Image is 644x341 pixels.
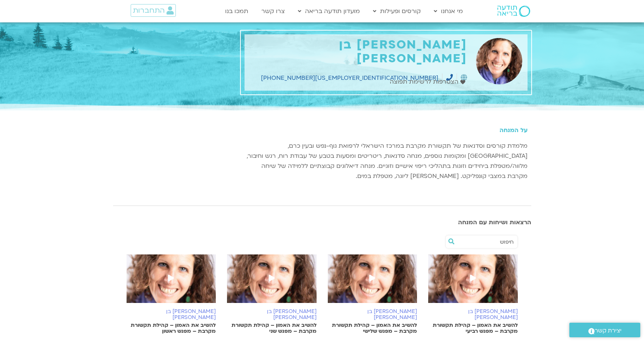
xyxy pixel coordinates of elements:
[569,323,640,337] a: יצירת קשר
[245,141,528,181] p: מלמדת קורסים וסדנאות של תקשורת מקרבת במרכז הישראלי לרפואת גוף-נפש ובעין כרם, [GEOGRAPHIC_DATA] ומ...
[475,38,524,84] img: שאניה כהן בן חיים - תקשורת מקרבת בזוגיות
[390,77,467,87] a: הצטרפות לרשימת תפוצה
[133,6,165,15] span: התחברות
[328,322,417,334] p: להשיב את האמון – קהילת תקשורת מקרבת – מפגש שלישי
[261,74,453,82] a: ‭[PHONE_NUMBER][US_EMPLOYER_IDENTIFICATION_NUMBER]
[428,309,518,320] h6: [PERSON_NAME] בן [PERSON_NAME]
[221,4,252,18] a: תמכו בנו
[127,254,216,334] a: [PERSON_NAME] בן [PERSON_NAME] להשיב את האמון – קהילת תקשורת מקרבת – מפגש ראשון
[127,254,216,310] img: %D7%A9%D7%90%D7%A0%D7%99%D7%94-%D7%9B%D7%94%D7%9F-%D7%91%D7%9F-%D7%97%D7%99%D7%99%D7%9D.jpg
[127,309,216,320] h6: [PERSON_NAME] בן [PERSON_NAME]
[328,254,417,334] a: [PERSON_NAME] בן [PERSON_NAME] להשיב את האמון – קהילת תקשורת מקרבת – מפגש שלישי
[328,254,417,310] img: %D7%A9%D7%90%D7%A0%D7%99%D7%94-%D7%9B%D7%94%D7%9F-%D7%91%D7%9F-%D7%97%D7%99%D7%99%D7%9D.jpg
[430,4,467,18] a: מי אנחנו
[428,254,518,334] a: [PERSON_NAME] בן [PERSON_NAME] להשיב את האמון – קהילת תקשורת מקרבת – מפגש רביעי
[227,322,317,334] p: להשיב את האמון – קהילת תקשורת מקרבת – מפגש שני
[497,6,530,17] img: תודעה בריאה
[227,309,317,320] h6: [PERSON_NAME] בן [PERSON_NAME]
[131,4,176,17] a: התחברות
[227,254,317,310] img: %D7%A9%D7%90%D7%A0%D7%99%D7%94-%D7%9B%D7%94%D7%9F-%D7%91%D7%9F-%D7%97%D7%99%D7%99%D7%9D.jpg
[369,4,424,18] a: קורסים ופעילות
[595,326,622,336] span: יצירת קשר
[328,309,417,320] h6: [PERSON_NAME] בן [PERSON_NAME]
[428,254,518,310] img: %D7%A9%D7%90%D7%A0%D7%99%D7%94-%D7%9B%D7%94%D7%9F-%D7%91%D7%9F-%D7%97%D7%99%D7%99%D7%9D.jpg
[113,219,531,226] h3: הרצאות ושיחות עם המנחה
[457,235,514,248] input: חיפוש
[428,322,518,334] p: להשיב את האמון – קהילת תקשורת מקרבת – מפגש רביעי
[227,254,317,334] a: [PERSON_NAME] בן [PERSON_NAME] להשיב את האמון – קהילת תקשורת מקרבת – מפגש שני
[127,322,216,334] p: להשיב את האמון – קהילת תקשורת מקרבת – מפגש ראשון
[390,77,460,87] span: הצטרפות לרשימת תפוצה
[248,38,467,66] h1: [PERSON_NAME] בן [PERSON_NAME]
[258,4,289,18] a: צרו קשר
[294,4,364,18] a: מועדון תודעה בריאה
[245,127,528,134] h5: על המנחה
